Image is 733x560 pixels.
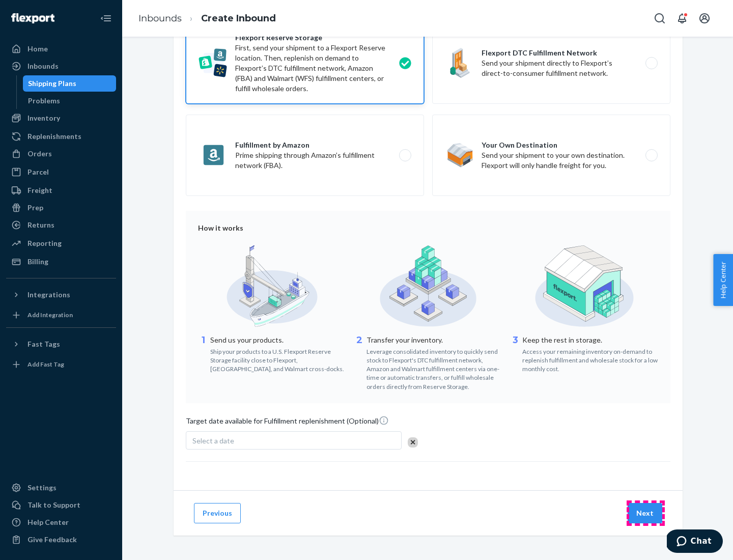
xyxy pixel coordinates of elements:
[27,517,69,527] div: Help Center
[27,61,59,71] div: Inbounds
[6,480,116,496] a: Settings
[27,113,60,123] div: Inventory
[201,13,276,24] a: Create Inbound
[6,514,116,530] a: Help Center
[27,483,57,493] div: Settings
[6,235,116,251] a: Reporting
[650,8,670,29] button: Open Search Box
[354,334,364,391] div: 2
[366,335,502,345] p: Transfer your inventory.
[672,8,692,29] button: Open notifications
[192,436,234,445] span: Select a date
[27,290,70,300] div: Integrations
[210,345,346,373] div: Ship your products to a U.S. Flexport Reserve Storage facility close to Flexport, [GEOGRAPHIC_DAT...
[6,146,116,162] a: Orders
[366,345,502,391] div: Leverage consolidated inventory to quickly send stock to Flexport's DTC fulfillment network, Amaz...
[628,503,662,523] button: Next
[27,167,49,177] div: Parcel
[27,149,52,159] div: Orders
[694,8,715,29] button: Open account menu
[11,13,54,23] img: Flexport logo
[6,336,116,352] button: Fast Tags
[6,41,116,57] a: Home
[23,93,117,109] a: Problems
[6,307,116,323] a: Add Integration
[6,128,116,145] a: Replenishments
[198,334,208,373] div: 1
[6,164,116,180] a: Parcel
[186,415,389,430] span: Target date available for Fulfillment replenishment (Optional)
[6,531,116,548] button: Give Feedback
[130,4,284,34] ol: breadcrumbs
[6,356,116,373] a: Add Fast Tag
[6,287,116,303] button: Integrations
[198,223,658,233] div: How it works
[194,503,241,523] button: Previous
[28,96,60,106] div: Problems
[27,131,81,142] div: Replenishments
[96,8,116,29] button: Close Navigation
[28,78,76,89] div: Shipping Plans
[6,110,116,126] a: Inventory
[27,257,48,267] div: Billing
[27,185,52,195] div: Freight
[713,254,733,306] button: Help Center
[6,217,116,233] a: Returns
[27,203,43,213] div: Prep
[6,497,116,513] button: Talk to Support
[27,220,54,230] div: Returns
[510,334,520,373] div: 3
[6,200,116,216] a: Prep
[27,500,80,510] div: Talk to Support
[27,238,62,248] div: Reporting
[667,529,723,555] iframe: Opens a widget where you can chat to one of our agents
[522,345,658,373] div: Access your remaining inventory on-demand to replenish fulfillment and wholesale stock for a low ...
[27,311,73,319] div: Add Integration
[6,58,116,74] a: Inbounds
[23,75,117,92] a: Shipping Plans
[6,254,116,270] a: Billing
[6,182,116,199] a: Freight
[138,13,182,24] a: Inbounds
[522,335,658,345] p: Keep the rest in storage.
[27,360,64,369] div: Add Fast Tag
[210,335,346,345] p: Send us your products.
[27,44,48,54] div: Home
[27,339,60,349] div: Fast Tags
[27,535,77,545] div: Give Feedback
